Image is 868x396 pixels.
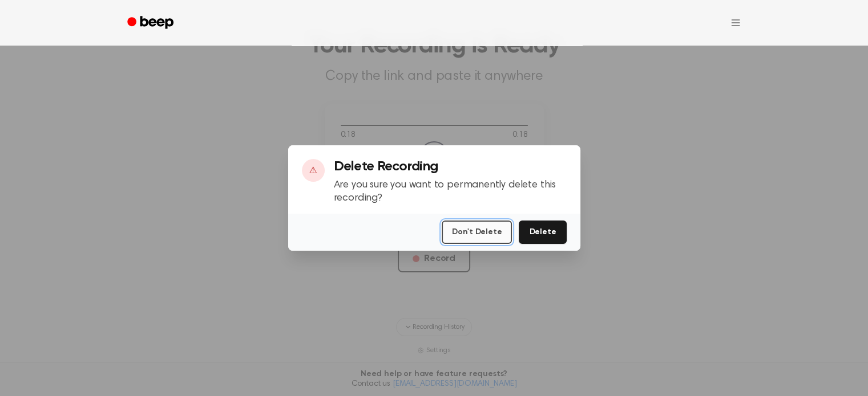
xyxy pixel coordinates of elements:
[722,9,749,36] button: Open menu
[442,221,512,244] button: Don't Delete
[334,159,567,174] h3: Delete Recording
[119,12,184,34] a: Beep
[302,159,325,182] div: ⚠
[334,179,567,205] p: Are you sure you want to permanently delete this recording?
[519,221,566,244] button: Delete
